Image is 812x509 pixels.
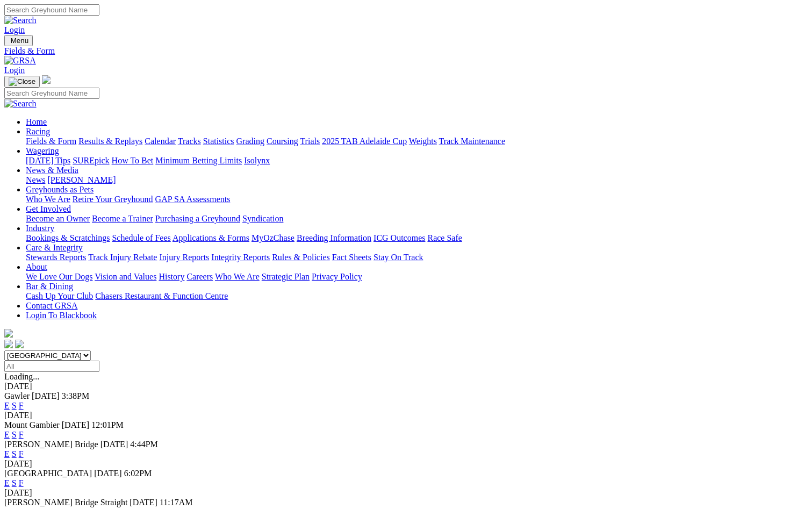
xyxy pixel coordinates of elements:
[4,420,60,429] span: Mount Gambier
[215,272,260,281] a: Who We Are
[19,449,24,458] a: F
[4,340,13,348] img: facebook.svg
[4,401,10,410] a: E
[26,117,47,126] a: Home
[439,137,505,146] a: Track Maintenance
[112,233,170,242] a: Schedule of Fees
[4,66,25,75] a: Login
[173,233,249,242] a: Applications & Forms
[373,253,423,262] a: Stay On Track
[32,391,60,400] span: [DATE]
[26,195,808,204] div: Greyhounds as Pets
[312,272,362,281] a: Privacy Policy
[91,420,124,429] span: 12:01PM
[12,401,17,410] a: S
[26,204,71,213] a: Get Involved
[12,430,17,439] a: S
[4,440,98,449] span: [PERSON_NAME] Bridge
[4,469,92,478] span: [GEOGRAPHIC_DATA]
[26,301,77,310] a: Contact GRSA
[4,88,99,99] input: Search
[112,156,154,165] a: How To Bet
[427,233,462,242] a: Race Safe
[4,430,10,439] a: E
[409,137,437,146] a: Weights
[155,195,231,204] a: GAP SA Assessments
[4,478,10,488] a: E
[4,391,30,400] span: Gawler
[267,137,298,146] a: Coursing
[262,272,310,281] a: Strategic Plan
[26,243,83,252] a: Care & Integrity
[4,76,40,88] button: Toggle navigation
[4,488,808,498] div: [DATE]
[4,35,33,46] button: Toggle navigation
[26,233,808,243] div: Industry
[62,391,90,400] span: 3:38PM
[26,262,47,271] a: About
[4,329,13,338] img: logo-grsa-white.png
[203,137,234,146] a: Statistics
[4,382,808,391] div: [DATE]
[300,137,320,146] a: Trials
[4,361,99,372] input: Select date
[26,175,808,185] div: News & Media
[19,430,24,439] a: F
[26,214,808,224] div: Get Involved
[26,291,808,301] div: Bar & Dining
[373,233,425,242] a: ICG Outcomes
[26,272,92,281] a: We Love Our Dogs
[297,233,371,242] a: Breeding Information
[26,146,59,155] a: Wagering
[19,401,24,410] a: F
[100,440,128,449] span: [DATE]
[159,253,209,262] a: Injury Reports
[160,498,193,507] span: 11:17AM
[26,233,110,242] a: Bookings & Scratchings
[4,449,10,458] a: E
[26,156,808,166] div: Wagering
[4,498,127,507] span: [PERSON_NAME] Bridge Straight
[12,478,17,488] a: S
[9,77,35,86] img: Close
[186,272,213,281] a: Careers
[26,127,50,136] a: Racing
[236,137,264,146] a: Grading
[11,37,28,45] span: Menu
[26,253,808,262] div: Care & Integrity
[26,272,808,282] div: About
[124,469,152,478] span: 6:02PM
[332,253,371,262] a: Fact Sheets
[242,214,283,223] a: Syndication
[26,195,70,204] a: Who We Are
[95,291,228,300] a: Chasers Restaurant & Function Centre
[130,440,158,449] span: 4:44PM
[62,420,90,429] span: [DATE]
[73,156,109,165] a: SUREpick
[26,282,73,291] a: Bar & Dining
[211,253,270,262] a: Integrity Reports
[26,156,70,165] a: [DATE] Tips
[4,46,808,56] a: Fields & Form
[130,498,157,507] span: [DATE]
[145,137,176,146] a: Calendar
[26,175,45,184] a: News
[15,340,24,348] img: twitter.svg
[88,253,157,262] a: Track Injury Rebate
[272,253,330,262] a: Rules & Policies
[159,272,184,281] a: History
[251,233,294,242] a: MyOzChase
[155,156,242,165] a: Minimum Betting Limits
[26,166,78,175] a: News & Media
[4,25,25,34] a: Login
[26,214,90,223] a: Become an Owner
[73,195,153,204] a: Retire Your Greyhound
[26,311,97,320] a: Login To Blackbook
[26,137,808,146] div: Racing
[19,478,24,488] a: F
[26,137,76,146] a: Fields & Form
[4,99,37,109] img: Search
[92,214,153,223] a: Become a Trainer
[12,449,17,458] a: S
